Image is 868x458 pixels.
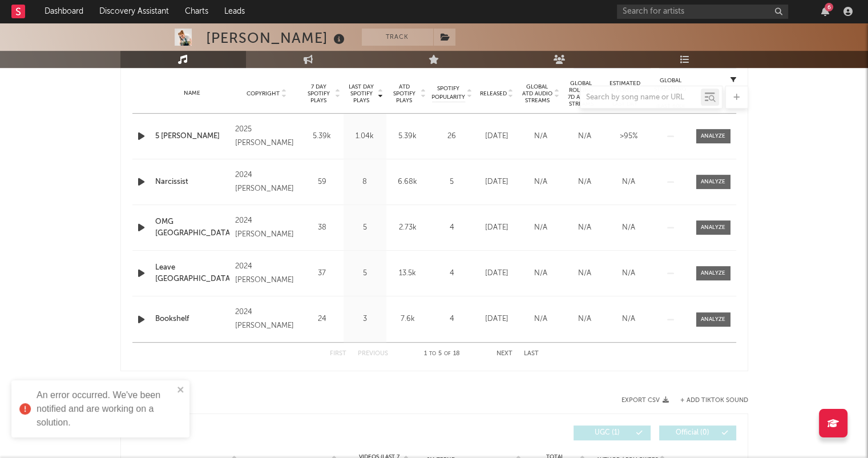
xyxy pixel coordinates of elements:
[429,351,436,356] span: to
[667,429,719,436] span: Official ( 0 )
[304,222,341,234] div: 38
[389,314,426,325] div: 7.6k
[821,7,829,16] button: 6
[566,176,604,188] div: N/A
[37,388,173,429] div: An error occurred. We've been notified and are working on a solution.
[566,268,604,279] div: N/A
[825,3,833,11] div: 6
[566,314,604,325] div: N/A
[304,83,334,104] span: 7 Day Spotify Plays
[659,425,736,440] button: Official(0)
[669,397,748,404] button: + Add TikTok Sound
[304,176,341,188] div: 59
[206,29,348,47] div: [PERSON_NAME]
[478,314,516,325] div: [DATE]
[444,351,451,356] span: of
[432,131,472,142] div: 26
[330,351,346,357] button: First
[358,351,388,357] button: Previous
[609,314,648,325] div: N/A
[155,131,230,142] a: 5 [PERSON_NAME]
[155,314,230,325] a: Bookshelf
[522,314,560,325] div: N/A
[432,314,472,325] div: 4
[389,222,426,234] div: 2.73k
[609,131,648,142] div: >95%
[155,262,230,284] a: Leave [GEOGRAPHIC_DATA]
[580,93,701,102] input: Search by song name or URL
[609,80,641,107] span: Estimated % Playlist Streams Last Day
[389,83,419,104] span: ATD Spotify Plays
[522,222,560,234] div: N/A
[346,131,383,142] div: 1.04k
[522,268,560,279] div: N/A
[566,131,604,142] div: N/A
[522,83,553,104] span: Global ATD Audio Streams
[609,176,648,188] div: N/A
[566,222,604,234] div: N/A
[478,131,516,142] div: [DATE]
[432,268,472,279] div: 4
[389,268,426,279] div: 13.5k
[346,83,377,104] span: Last Day Spotify Plays
[680,397,748,404] button: + Add TikTok Sound
[235,168,297,196] div: 2024 [PERSON_NAME]
[431,85,465,102] span: Spotify Popularity
[617,5,788,19] input: Search for artists
[155,176,230,188] a: Narcissist
[496,351,512,357] button: Next
[609,222,648,234] div: N/A
[432,176,472,188] div: 5
[478,176,516,188] div: [DATE]
[653,77,688,111] div: Global Streaming Trend (Last 60D)
[304,268,341,279] div: 37
[177,385,185,396] button: close
[235,214,297,242] div: 2024 [PERSON_NAME]
[432,222,472,234] div: 4
[346,314,383,325] div: 3
[389,131,426,142] div: 5.39k
[581,429,633,436] span: UGC ( 1 )
[362,29,433,46] button: Track
[304,131,341,142] div: 5.39k
[574,425,651,440] button: UGC(1)
[621,397,669,404] button: Export CSV
[346,268,383,279] div: 5
[524,351,539,357] button: Last
[566,80,597,107] span: Global Rolling 7D Audio Streams
[522,176,560,188] div: N/A
[346,176,383,188] div: 8
[155,216,230,239] a: OMG [GEOGRAPHIC_DATA]
[478,268,516,279] div: [DATE]
[346,222,383,234] div: 5
[389,176,426,188] div: 6.68k
[235,260,297,287] div: 2024 [PERSON_NAME]
[304,314,341,325] div: 24
[235,123,297,150] div: 2025 [PERSON_NAME]
[522,131,560,142] div: N/A
[411,347,474,361] div: 1 5 18
[478,222,516,234] div: [DATE]
[609,268,648,279] div: N/A
[235,306,297,333] div: 2024 [PERSON_NAME]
